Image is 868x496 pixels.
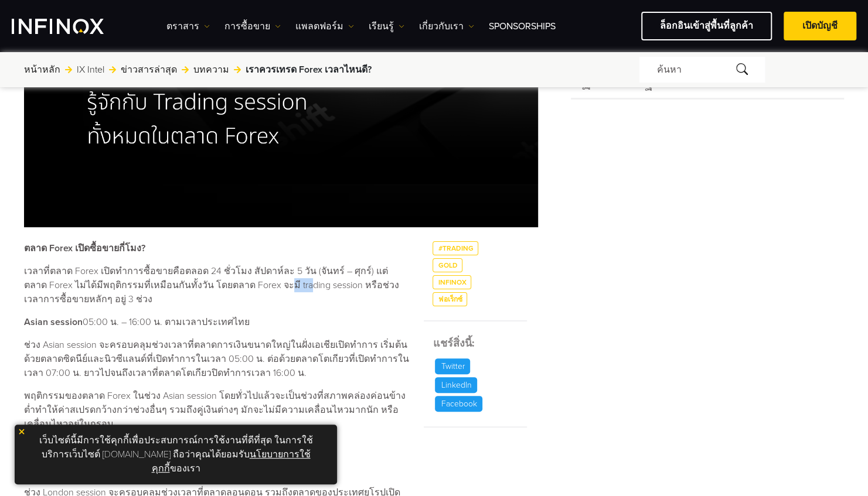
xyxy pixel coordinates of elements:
p: 05:00 น. – 16:00 น. ตามเวลาประเทศไทย [24,315,410,329]
a: Twitter [433,358,472,374]
a: Sponsorships [489,19,556,33]
img: arrow-right [109,66,116,73]
img: arrow-right [234,66,241,73]
a: เกี่ยวกับเรา [419,19,474,33]
a: ตราสาร [166,19,210,33]
a: #Trading [433,241,478,255]
a: บทความ [193,63,229,77]
p: Facebook [435,396,482,412]
a: เปิดบัญชี [784,12,856,40]
a: ล็อกอินเข้าสู่พื้นที่ลูกค้า [641,12,772,40]
a: หน้าหลัก [24,63,60,77]
p: เวลาที่ตลาด Forex เปิดทำการซื้อขายคือตลอด 24 ชั่วโมง สัปดาห์ละ 5 วัน (จันทร์ – ศุกร์) แต่ตลาด For... [24,264,410,306]
a: เรียนรู้ [369,19,404,33]
a: Facebook [433,396,485,412]
a: Gold [433,258,462,272]
h5: แชร์สิ่งนี้: [433,336,526,351]
img: arrow-right [65,66,72,73]
div: ค้นหา [639,57,765,83]
strong: ตลาด Forex เปิดซื้อขายกี่โมง? [24,242,145,254]
p: พฤติกรรมของตลาด Forex ในช่วง Asian session โดยทั่วไปแล้วจะเป็นช่วงที่สภาพคล่องค่อนข้างต่ำทำให้ค่า... [24,389,410,431]
a: การซื้อขาย [224,19,281,33]
p: เว็บไซต์นี้มีการใช้คุกกี้เพื่อประสบการณ์การใช้งานที่ดีที่สุด ในการใช้บริการเว็บไซต์ [DOMAIN_NAME]... [21,430,331,478]
a: LinkedIn [433,377,479,393]
a: INFINOX [433,275,471,289]
a: ฟอเร็กซ์ [433,292,467,306]
strong: Asian session [24,316,83,328]
span: เราควรเทรด Forex เวลาไหนดี? [246,63,372,77]
a: แพลตฟอร์ม [295,19,354,33]
img: yellow close icon [18,427,26,436]
p: LinkedIn [435,377,477,393]
a: ข่าวสารล่าสุด [121,63,177,77]
a: IX Intel [77,63,104,77]
img: arrow-right [182,66,189,73]
a: INFINOX Logo [12,19,131,34]
p: Twitter [435,358,470,374]
p: ช่วง Asian session จะครอบคลุมช่วงเวลาที่ตลาดการเงินขนาดใหญ่ในฝั่งเอเชียเปิดทำการ เริ่มต้นด้วยตลาด... [24,338,410,380]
